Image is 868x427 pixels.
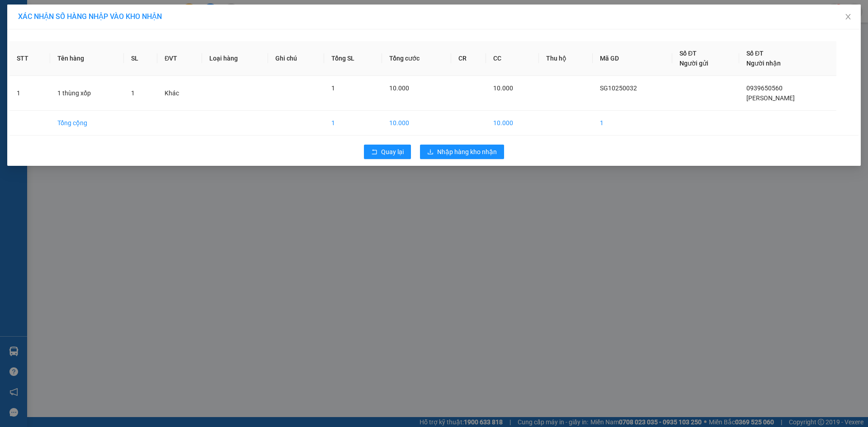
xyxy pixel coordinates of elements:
[364,145,411,159] button: rollbackQuay lại
[324,111,382,136] td: 1
[451,41,486,76] th: CR
[486,41,539,76] th: CC
[9,41,50,76] th: STT
[268,41,324,76] th: Ghi chú
[50,111,124,136] td: Tổng cộng
[157,41,202,76] th: ĐVT
[437,147,497,157] span: Nhập hàng kho nhận
[427,149,434,156] span: download
[493,84,513,92] span: 10.000
[9,76,50,111] td: 1
[371,149,377,156] span: rollback
[131,89,135,97] span: 1
[835,5,861,30] button: Close
[746,84,783,92] span: 0939650560
[381,147,404,157] span: Quay lại
[679,50,697,57] span: Số ĐT
[202,41,269,76] th: Loại hàng
[331,84,335,92] span: 1
[593,41,672,76] th: Mã GD
[18,12,162,21] span: XÁC NHẬN SỐ HÀNG NHẬP VÀO KHO NHẬN
[324,41,382,76] th: Tổng SL
[539,41,593,76] th: Thu hộ
[486,111,539,136] td: 10.000
[157,76,202,111] td: Khác
[746,60,781,67] span: Người nhận
[124,41,157,76] th: SL
[679,60,708,67] span: Người gửi
[382,111,451,136] td: 10.000
[844,13,852,20] span: close
[50,41,124,76] th: Tên hàng
[600,84,637,92] span: SG10250032
[389,84,409,92] span: 10.000
[746,94,795,102] span: [PERSON_NAME]
[382,41,451,76] th: Tổng cước
[50,76,124,111] td: 1 thùng xốp
[593,111,672,136] td: 1
[746,50,764,57] span: Số ĐT
[420,145,504,159] button: downloadNhập hàng kho nhận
